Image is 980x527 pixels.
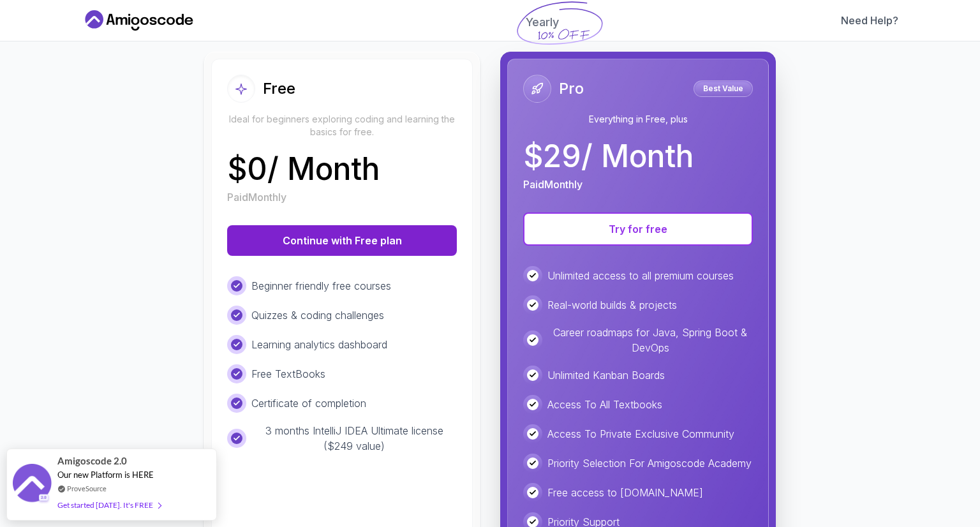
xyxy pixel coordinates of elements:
p: Ideal for beginners exploring coding and learning the basics for free. [227,113,457,138]
p: $ 29 / Month [523,141,694,172]
p: Unlimited Kanban Boards [547,367,665,383]
p: Certificate of completion [251,396,366,411]
p: Learning analytics dashboard [251,337,387,352]
button: Continue with Free plan [227,225,457,256]
p: Priority Selection For Amigoscode Academy [547,456,752,471]
p: Unlimited access to all premium courses [547,268,734,283]
div: Get started [DATE]. It's FREE [57,498,161,512]
p: Free access to [DOMAIN_NAME] [547,485,703,500]
p: Paid Monthly [523,177,583,192]
span: Amigoscode 2.0 [57,454,127,468]
h2: Pro [559,78,584,99]
p: Beginner friendly free courses [251,278,391,293]
p: Paid Monthly [227,189,286,205]
p: Access To All Textbooks [547,397,662,412]
a: Need Help? [841,13,898,28]
img: provesource social proof notification image [13,464,51,505]
p: 3 months IntelliJ IDEA Ultimate license ($249 value) [251,423,457,454]
p: $ 0 / Month [227,154,380,184]
p: Career roadmaps for Java, Spring Boot & DevOps [547,325,753,355]
a: ProveSource [67,483,107,494]
p: Everything in Free, plus [523,113,753,126]
p: Best Value [695,82,751,95]
h2: Free [263,78,295,99]
button: Try for free [523,212,753,246]
span: Our new Platform is HERE [57,470,154,480]
p: Quizzes & coding challenges [251,308,384,323]
p: Free TextBooks [251,366,325,382]
p: Real-world builds & projects [547,297,677,313]
p: Access To Private Exclusive Community [547,426,734,442]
